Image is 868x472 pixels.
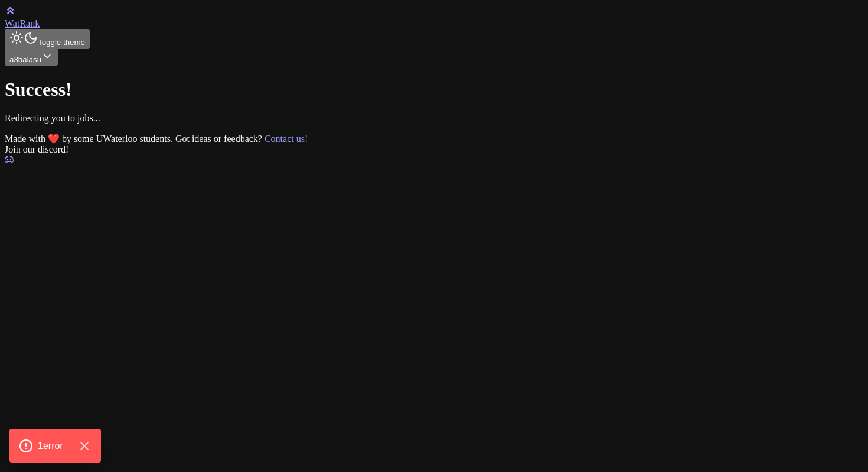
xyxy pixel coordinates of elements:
a: Contact us! [265,134,308,144]
button: Toggle theme [5,29,90,49]
span: Made with ❤️ by some UWaterloo students. Got ideas or feedback? [5,134,308,144]
div: Join our discord! [5,144,863,155]
span: a3balasu [9,55,41,64]
span: Toggle theme [38,38,85,47]
span: Rank [19,18,40,28]
p: Redirecting you to jobs... [5,113,863,124]
a: WatRank [5,5,863,29]
div: Wat [5,18,863,29]
button: a3balasu [5,49,58,66]
h1: Success! [5,79,863,101]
